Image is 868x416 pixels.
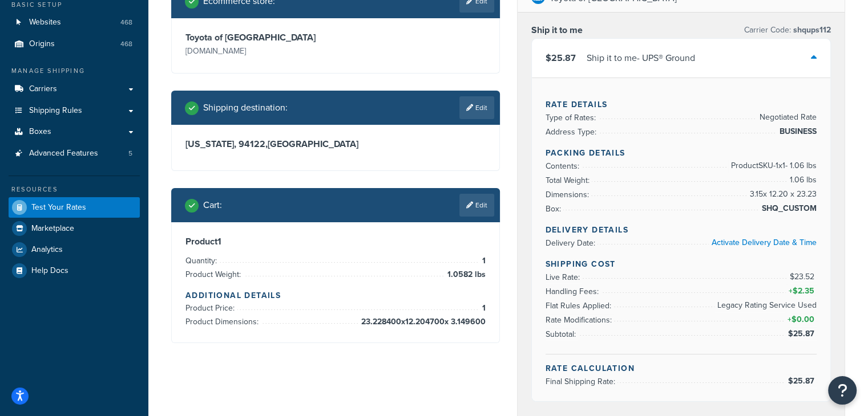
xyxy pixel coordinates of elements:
[31,203,86,213] span: Test Your Rates
[546,362,817,374] h4: Rate Calculation
[546,174,592,186] span: Total Weight:
[546,237,598,249] span: Delivery Date:
[786,284,817,298] span: +
[185,316,261,328] span: Product Dimensions:
[712,236,817,248] a: Activate Delivery Date & Time
[9,121,140,142] a: Boxes
[9,218,140,239] a: Marketplace
[777,125,817,138] span: BUSINESS
[759,202,817,215] span: SHQ_CUSTOM
[788,328,817,340] span: $25.87
[185,255,220,267] span: Quantity:
[757,111,817,124] span: Negotiated Rate
[29,18,61,27] span: Websites
[9,34,140,55] li: Origins
[9,260,140,281] a: Help Docs
[9,143,140,164] a: Advanced Features5
[9,239,140,260] a: Analytics
[546,376,618,388] span: Final Shipping Rate:
[203,103,288,113] h2: Shipping destination :
[185,268,244,280] span: Product Weight:
[9,12,140,33] li: Websites
[546,314,615,326] span: Rate Modifications:
[744,22,831,38] p: Carrier Code:
[546,300,614,312] span: Flat Rules Applied:
[185,32,333,43] h3: Toyota of [GEOGRAPHIC_DATA]
[29,149,98,158] span: Advanced Features
[728,159,817,173] span: Product SKU-1 x 1 - 1.06 lbs
[31,266,68,276] span: Help Docs
[546,328,579,340] span: Subtotal:
[358,315,486,329] span: 23.228400 x 12.204700 x 3.149600
[479,301,486,315] span: 1
[531,25,583,36] h3: Ship it to me
[828,376,857,405] button: Open Resource Center
[459,96,494,119] a: Edit
[747,187,817,201] span: 3.15 x 12.20 x 23.23
[9,79,140,100] a: Carriers
[29,127,51,137] span: Boxes
[792,285,817,297] span: $2.35
[185,302,237,314] span: Product Price:
[787,173,817,187] span: 1.06 lbs
[31,224,74,234] span: Marketplace
[479,254,486,268] span: 1
[546,271,583,283] span: Live Rate:
[546,147,817,159] h4: Packing Details
[546,51,576,64] span: $25.87
[445,268,486,282] span: 1.0582 lbs
[546,160,582,172] span: Contents:
[9,197,140,218] a: Test Your Rates
[459,194,494,217] a: Edit
[546,112,599,124] span: Type of Rates:
[546,99,817,111] h4: Rate Details
[185,236,486,247] h3: Product 1
[785,313,817,327] span: +
[185,138,486,150] h3: [US_STATE], 94122 , [GEOGRAPHIC_DATA]
[714,299,817,312] span: Legacy Rating Service Used
[9,12,140,33] a: Websites468
[789,271,817,283] span: $23.52
[587,50,695,66] div: Ship it to me - UPS® Ground
[120,39,132,49] span: 468
[128,149,132,158] span: 5
[29,106,82,116] span: Shipping Rules
[185,289,486,301] h4: Additional Details
[31,245,63,255] span: Analytics
[546,286,601,297] span: Handling Fees:
[203,200,222,210] h2: Cart :
[546,203,564,215] span: Box:
[791,24,831,36] span: shqups112
[9,34,140,55] a: Origins468
[120,18,132,27] span: 468
[546,224,817,236] h4: Delivery Details
[546,258,817,270] h4: Shipping Cost
[546,126,599,138] span: Address Type:
[29,84,57,94] span: Carriers
[791,313,817,325] span: $0.00
[788,375,817,387] span: $25.87
[9,100,140,121] a: Shipping Rules
[9,143,140,164] li: Advanced Features
[29,39,55,49] span: Origins
[9,185,140,194] div: Resources
[9,66,140,76] div: Manage Shipping
[546,189,592,201] span: Dimensions:
[185,43,333,59] p: [DOMAIN_NAME]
